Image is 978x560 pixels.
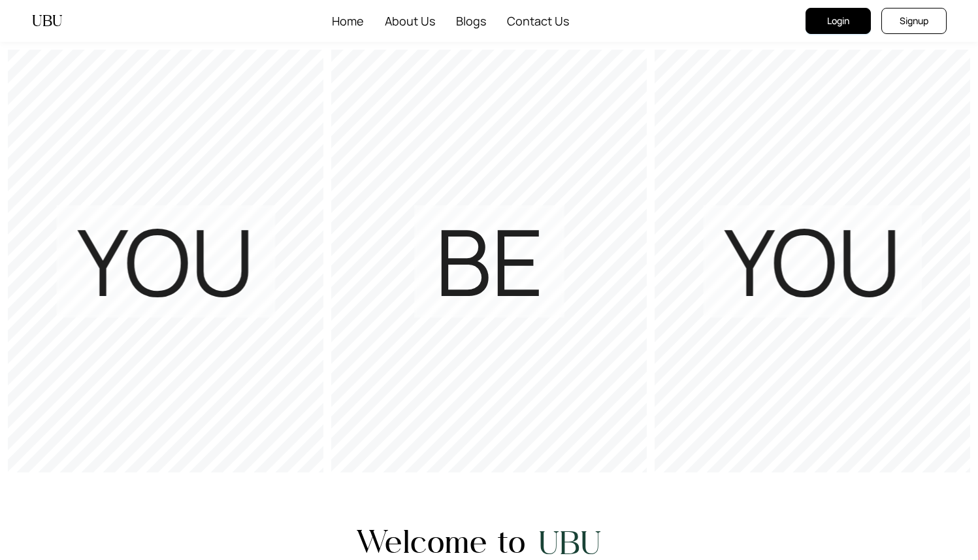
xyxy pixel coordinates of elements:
h1: YOU [77,216,254,307]
h1: BE [435,216,544,307]
button: Signup [881,8,947,34]
span: Login [827,14,849,28]
button: Login [806,8,871,34]
span: UBU [538,526,621,559]
h1: YOU [724,216,901,307]
span: Signup [900,14,928,28]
